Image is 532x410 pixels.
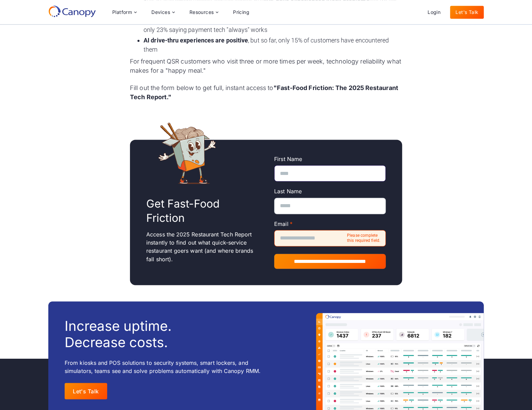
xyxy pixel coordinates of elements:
[274,220,288,227] span: Email
[146,5,180,19] div: Devices
[65,358,274,375] p: From kiosks and POS solutions to security systems, smart lockers, and simulators, teams see and s...
[347,233,383,243] label: Please complete this required field.
[144,37,248,44] strong: AI drive-thru experiences are positive
[189,10,214,15] div: Resources
[144,36,402,54] li: , but so far, only 15% of customers have encountered them
[107,5,142,19] div: Platform
[146,197,258,225] h2: Get Fast-Food Friction
[274,156,302,162] span: First Name
[151,10,170,15] div: Devices
[274,188,302,195] span: Last Name
[112,10,132,15] div: Platform
[228,6,255,19] a: Pricing
[422,6,446,19] a: Login
[130,83,402,102] p: Fill out the form below to get full, instant access to
[146,230,258,263] p: Access the 2025 Restaurant Tech Report instantly to find out what quick-service restaurant goers ...
[450,6,484,19] a: Let's Talk
[65,383,107,399] a: Let's Talk
[130,57,402,75] p: For frequent QSR customers who visit three or more times per week, technology reliability what ma...
[65,318,172,350] h3: Increase uptime. Decrease costs.
[184,5,223,19] div: Resources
